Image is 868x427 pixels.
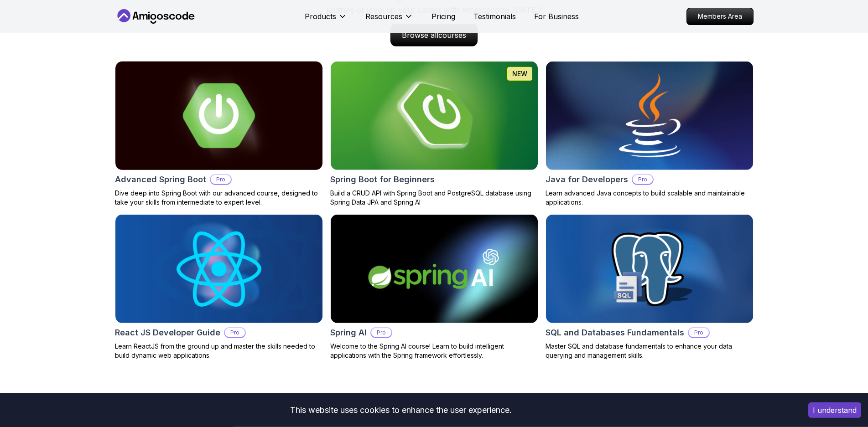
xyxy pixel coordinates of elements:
[115,189,323,207] p: Dive deep into Spring Boot with our advanced course, designed to take your skills from intermedia...
[390,24,478,46] a: Browse allcourses
[331,62,538,170] img: Spring Boot for Beginners card
[633,175,653,184] p: Pro
[391,24,477,46] p: Browse all
[371,328,391,337] p: Pro
[115,61,323,207] a: Advanced Spring Boot cardAdvanced Spring BootProDive deep into Spring Boot with our advanced cour...
[225,328,245,337] p: Pro
[365,11,413,29] button: Resources
[115,215,322,323] img: React JS Developer Guide card
[546,214,754,360] a: SQL and Databases Fundamentals cardSQL and Databases FundamentalsProMaster SQL and database funda...
[546,62,753,170] img: Java for Developers card
[211,175,231,184] p: Pro
[115,326,220,339] h2: React JS Developer Guide
[115,173,206,186] h2: Advanced Spring Boot
[546,61,754,207] a: Java for Developers cardJava for DevelopersProLearn advanced Java concepts to build scalable and ...
[689,328,709,337] p: Pro
[431,11,455,22] a: Pricing
[438,31,466,40] span: courses
[687,8,753,25] p: Members Area
[534,11,579,22] a: For Business
[546,215,753,323] img: SQL and Databases Fundamentals card
[330,173,435,186] h2: Spring Boot for Beginners
[546,326,684,339] h2: SQL and Databases Fundamentals
[331,215,538,323] img: Spring AI card
[115,342,323,360] p: Learn ReactJS from the ground up and master the skills needed to build dynamic web applications.
[110,59,327,173] img: Advanced Spring Boot card
[512,69,527,78] p: NEW
[330,342,538,360] p: Welcome to the Spring AI course! Learn to build intelligent applications with the Spring framewor...
[330,326,367,339] h2: Spring AI
[546,342,754,360] p: Master SQL and database fundamentals to enhance your data querying and management skills.
[546,189,754,207] p: Learn advanced Java concepts to build scalable and maintainable applications.
[473,11,516,22] a: Testimonials
[330,189,538,207] p: Build a CRUD API with Spring Boot and PostgreSQL database using Spring Data JPA and Spring AI
[808,402,861,418] button: Accept cookies
[330,214,538,360] a: Spring AI cardSpring AIProWelcome to the Spring AI course! Learn to build intelligent application...
[305,11,347,29] button: Products
[7,400,795,420] div: This website uses cookies to enhance the user experience.
[546,173,628,186] h2: Java for Developers
[686,8,754,25] a: Members Area
[365,11,402,22] p: Resources
[305,11,336,22] p: Products
[115,214,323,360] a: React JS Developer Guide cardReact JS Developer GuideProLearn ReactJS from the ground up and mast...
[330,61,538,207] a: Spring Boot for Beginners cardNEWSpring Boot for BeginnersBuild a CRUD API with Spring Boot and P...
